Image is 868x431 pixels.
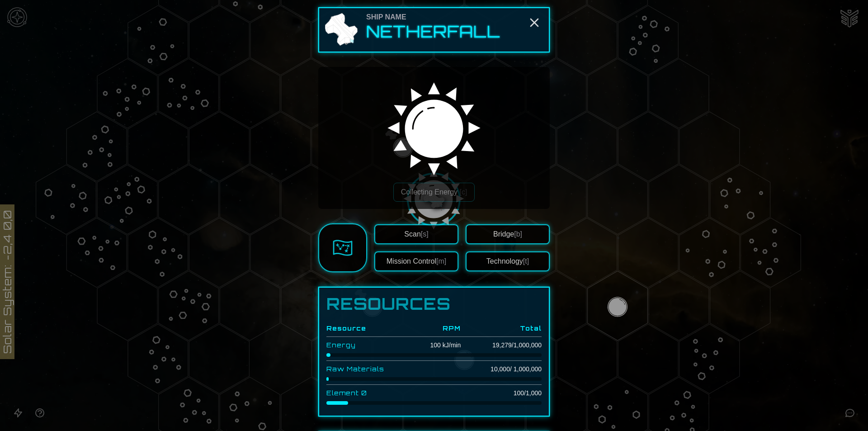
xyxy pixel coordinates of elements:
td: 19,279 / 1,000,000 [461,337,542,354]
div: Ship Name [366,12,500,23]
td: Energy [326,337,409,354]
button: Bridge[b] [466,224,550,244]
th: Resource [326,320,409,337]
button: Scan[s] [374,224,458,244]
h2: Netherfall [366,23,500,41]
img: Star [380,70,488,178]
button: Technology[t] [466,251,550,271]
h1: Resources [326,295,542,313]
span: [m] [436,257,446,265]
button: Close [527,15,542,30]
th: RPM [409,320,461,337]
td: 10,000 / 1,000,000 [461,361,542,378]
span: [s] [421,230,429,238]
th: Total [461,320,542,337]
td: 100 / 1,000 [461,385,542,402]
td: Element 0 [326,385,409,402]
span: [c] [459,188,467,196]
img: Ship Icon [323,12,359,48]
img: Sector [333,238,353,258]
button: Collecting Energy [c] [393,183,475,202]
span: Scan [404,230,428,238]
td: 100 kJ/min [409,337,461,354]
span: [t] [523,257,529,265]
button: Mission Control[m] [374,251,458,271]
td: Raw Materials [326,361,409,378]
span: [b] [514,230,522,238]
